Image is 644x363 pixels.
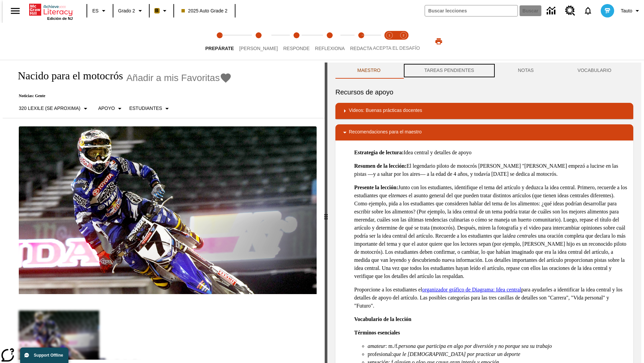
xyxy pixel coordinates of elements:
p: El legendario piloto de motocrós [PERSON_NAME] "[PERSON_NAME] empezó a lucirse en las pistas —y a... [354,162,628,178]
p: Recomendaciones para el maestro [349,128,422,136]
text: 1 [388,34,390,37]
strong: Vocabulario de la lección [354,316,412,322]
button: Redacta step 5 of 5 [345,23,378,60]
li: : m./f. [368,342,628,350]
button: Lenguaje: ES, Selecciona un idioma [89,5,111,17]
div: reading [3,63,325,360]
span: Edición de NJ [47,16,73,21]
span: Añadir a mis Favoritas [126,73,220,83]
button: TAREAS PENDIENTES [402,63,496,79]
a: Centro de recursos, Se abrirá en una pestaña nueva. [561,2,579,20]
em: que le [DEMOGRAPHIC_DATA] por practicar un deporte [393,351,520,357]
button: Support Offline [20,348,68,363]
button: Añadir a mis Favoritas - Nacido para el motocrós [126,72,232,84]
strong: Términos esenciales [354,330,400,335]
span: Reflexiona [315,46,345,51]
button: Perfil/Configuración [618,5,644,17]
button: Maestro [335,63,402,79]
strong: Presente la lección: [354,185,398,190]
span: Redacta [350,46,372,51]
text: 2 [402,34,404,37]
a: Notificaciones [579,2,597,19]
a: organizador gráfico de Diagrama: Idea central [422,287,521,292]
a: Centro de información [543,2,561,20]
button: Abrir el menú lateral [5,1,25,21]
span: Support Offline [34,353,63,358]
button: Grado: Grado 2, Elige un grado [115,5,147,17]
h1: Nacido para el motocrós [11,70,123,82]
span: ES [92,7,99,14]
span: B [155,6,159,15]
p: 320 Lexile (Se aproxima) [19,105,80,112]
p: Estudiantes [129,105,162,112]
button: Seleccione Lexile, 320 Lexile (Se aproxima) [16,103,92,115]
div: activity [327,63,641,363]
input: Buscar campo [425,5,518,16]
p: Videos: Buenas prácticas docentes [349,107,422,115]
div: Portada [29,2,73,21]
button: Escoja un nuevo avatar [597,2,618,19]
p: Apoyo [98,105,115,112]
li: profesional: [368,350,628,358]
button: Acepta el desafío contesta step 2 of 2 [394,23,413,60]
button: Tipo de apoyo, Apoyo [96,103,127,115]
strong: Resumen de la lección: [354,163,407,169]
img: El corredor de motocrós James Stewart vuela por los aires en su motocicleta de montaña [19,126,317,294]
span: [PERSON_NAME] [239,46,278,51]
em: tema [392,193,403,198]
em: persona que participa en algo por diversión y no porque sea su trabajo [398,343,552,349]
p: Idea central y detalles de apoyo [354,149,628,157]
img: avatar image [601,4,614,17]
div: Videos: Buenas prácticas docentes [335,103,633,119]
h6: Recursos de apoyo [335,87,633,97]
button: Boost El color de la clase es anaranjado claro. Cambiar el color de la clase. [152,5,171,17]
div: Recomendaciones para el maestro [335,124,633,140]
div: Pulsa la tecla de intro o la barra espaciadora y luego presiona las flechas de derecha e izquierd... [325,63,327,363]
button: VOCABULARIO [555,63,633,79]
button: Lee step 2 of 5 [234,23,283,60]
span: Responde [283,46,310,51]
span: ACEPTA EL DESAFÍO [373,45,420,51]
p: Junto con los estudiantes, identifique el tema del artículo y deduzca la idea central. Primero, r... [354,184,628,280]
p: Noticias: Gente [11,93,232,98]
strong: Estrategia de lectura: [354,150,404,155]
p: Proporcione a los estudiantes el para ayudarles a identificar la idea central y los detalles de a... [354,286,628,310]
em: amateur [368,343,385,349]
button: Responde step 3 of 5 [278,23,315,60]
div: Instructional Panel Tabs [335,63,633,79]
button: Imprimir [428,35,449,47]
button: Reflexiona step 4 of 5 [310,23,350,60]
button: NOTAS [496,63,556,79]
span: 2025 Auto Grade 2 [181,7,228,14]
button: Acepta el desafío lee step 1 of 2 [380,23,399,60]
button: Prepárate step 1 of 5 [200,23,239,60]
span: Prepárate [205,46,234,51]
button: Seleccionar estudiante [126,103,174,115]
em: idea central [506,233,532,239]
span: Tauto [621,7,632,14]
span: Grado 2 [118,7,135,14]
